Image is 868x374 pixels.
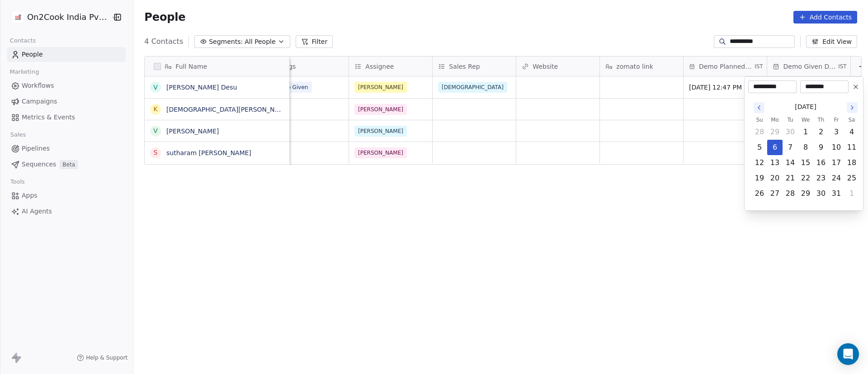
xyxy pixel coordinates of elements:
[844,171,859,185] button: Saturday, October 25th, 2025
[829,125,844,139] button: Friday, October 3rd, 2025
[783,115,798,124] th: Tuesday
[829,186,844,201] button: Friday, October 31st, 2025
[798,171,813,185] button: Wednesday, October 22nd, 2025
[814,156,828,170] button: Thursday, October 16th, 2025
[783,125,797,139] button: Tuesday, September 30th, 2025
[768,186,782,201] button: Monday, October 27th, 2025
[814,140,828,155] button: Thursday, October 9th, 2025
[847,102,858,113] button: Go to the Next Month
[798,156,813,170] button: Wednesday, October 15th, 2025
[752,186,767,201] button: Sunday, October 26th, 2025
[844,125,859,139] button: Saturday, October 4th, 2025
[798,186,813,201] button: Wednesday, October 29th, 2025
[795,102,816,112] span: [DATE]
[829,115,844,124] th: Friday
[844,186,859,201] button: Saturday, November 1st, 2025
[813,115,829,124] th: Thursday
[783,140,797,155] button: Tuesday, October 7th, 2025
[844,156,859,170] button: Saturday, October 18th, 2025
[829,171,844,185] button: Friday, October 24th, 2025
[798,115,813,124] th: Wednesday
[844,140,859,155] button: Saturday, October 11th, 2025
[814,171,828,185] button: Thursday, October 23rd, 2025
[814,125,828,139] button: Thursday, October 2nd, 2025
[752,125,767,139] button: Sunday, September 28th, 2025
[798,140,813,155] button: Wednesday, October 8th, 2025
[814,186,828,201] button: Thursday, October 30th, 2025
[752,156,767,170] button: Sunday, October 12th, 2025
[768,125,782,139] button: Monday, September 29th, 2025
[829,156,844,170] button: Friday, October 17th, 2025
[783,186,797,201] button: Tuesday, October 28th, 2025
[798,125,813,139] button: Wednesday, October 1st, 2025
[754,102,764,113] button: Go to the Previous Month
[767,115,783,124] th: Monday
[752,115,859,201] table: October 2025
[844,115,859,124] th: Saturday
[768,156,782,170] button: Monday, October 13th, 2025
[768,140,782,155] button: Today, Monday, October 6th, 2025, selected
[783,171,797,185] button: Tuesday, October 21st, 2025
[829,140,844,155] button: Friday, October 10th, 2025
[752,140,767,155] button: Sunday, October 5th, 2025
[768,171,782,185] button: Monday, October 20th, 2025
[783,156,797,170] button: Tuesday, October 14th, 2025
[752,115,767,124] th: Sunday
[752,171,767,185] button: Sunday, October 19th, 2025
